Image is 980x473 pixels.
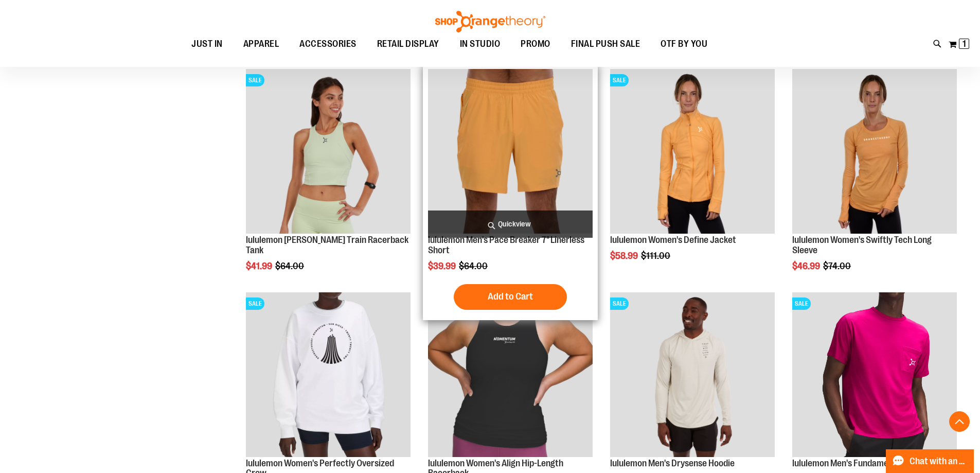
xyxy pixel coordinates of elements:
img: Product image for lululemon Women's Perfectly Oversized Crew [246,292,411,457]
a: lululemon Men's Fundamental Tee [792,458,918,468]
img: Product image for lululemon Define Jacket [610,69,775,234]
div: product [787,64,962,297]
span: $39.99 [428,261,457,271]
img: Product image for lululemon Women's Align Hip-Length Racerback [428,292,593,457]
img: OTF lululemon Mens The Fundamental T Wild Berry [792,292,957,457]
span: $46.99 [792,261,822,271]
div: product [241,64,416,297]
span: SALE [246,74,264,86]
img: Product image for lululemon Pace Breaker Short 7in Linerless [428,69,593,234]
button: Chat with an Expert [886,449,974,473]
a: lululemon Women's Swiftly Tech Long Sleeve [792,235,932,255]
a: lululemon [PERSON_NAME] Train Racerback Tank [246,235,408,255]
span: JUST IN [191,32,223,56]
span: ACCESSORIES [299,32,357,56]
span: FINAL PUSH SALE [571,32,640,56]
span: $111.00 [641,251,672,261]
span: SALE [610,297,629,310]
span: IN STUDIO [460,32,501,56]
span: RETAIL DISPLAY [377,32,439,56]
span: PROMO [521,32,550,56]
a: Product image for lululemon Define JacketSALE [610,69,775,235]
a: Product image for lululemon Pace Breaker Short 7in Linerless [428,69,593,235]
img: Shop Orangetheory [434,11,547,32]
span: SALE [610,74,629,86]
a: Product image for lululemon Wunder Train Racerback TankSALE [246,69,411,235]
span: SALE [792,297,811,310]
button: Back To Top [949,411,970,432]
span: OTF BY YOU [661,32,707,56]
span: APPAREL [243,32,279,56]
button: Add to Cart [454,284,567,310]
span: Chat with an Expert [910,457,968,466]
span: $64.00 [459,261,489,271]
img: Product image for lululemon Mens Drysense Hoodie Bone [610,292,775,457]
a: OTF lululemon Mens The Fundamental T Wild BerrySALE [792,292,957,459]
span: SALE [246,297,264,310]
span: $74.00 [823,261,852,271]
img: Product image for lululemon Wunder Train Racerback Tank [246,69,411,234]
a: lululemon Men's Pace Breaker 7" Linerless Short [428,235,584,255]
a: Product image for lululemon Women's Align Hip-Length RacerbackSALE [428,292,593,459]
span: 1 [963,39,966,49]
img: Product image for lululemon Swiftly Tech Long Sleeve [792,69,957,234]
span: Add to Cart [488,291,533,302]
span: $58.99 [610,251,639,261]
a: Product image for lululemon Swiftly Tech Long Sleeve [792,69,957,235]
a: lululemon Men's Drysense Hoodie [610,458,735,468]
a: lululemon Women's Define Jacket [610,235,736,245]
a: Product image for lululemon Mens Drysense Hoodie BoneSALE [610,292,775,459]
a: Product image for lululemon Women's Perfectly Oversized CrewSALE [246,292,411,459]
span: $41.99 [246,261,274,271]
div: product [605,64,780,287]
span: $64.00 [275,261,306,271]
a: Quickview [428,211,593,238]
div: product [423,64,598,320]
